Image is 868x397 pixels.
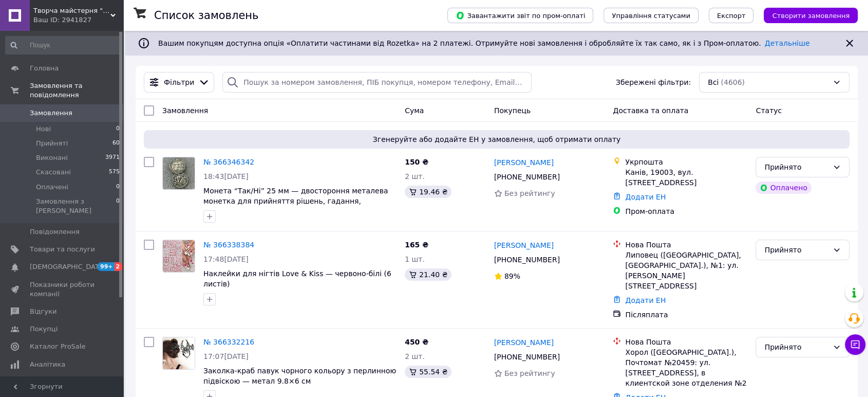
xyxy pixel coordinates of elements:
[494,240,554,250] a: [PERSON_NAME]
[112,139,120,148] span: 60
[116,197,120,215] span: 0
[764,161,828,173] div: Прийнято
[5,36,121,55] input: Пошук
[625,167,747,188] div: Канів, 19003, вул. [STREET_ADDRESS]
[405,366,451,378] div: 55.54 ₴
[405,268,451,281] div: 21.40 ₴
[764,244,828,256] div: Прийнято
[162,157,195,190] a: Фото товару
[494,157,554,168] a: [PERSON_NAME]
[625,310,747,320] div: Післяплата
[625,193,666,201] a: Додати ЕН
[148,134,845,145] span: Згенеруйте або додайте ЕН у замовлення, щоб отримати оплату
[717,12,746,20] span: Експорт
[203,172,249,181] span: 18:43[DATE]
[494,337,554,348] a: [PERSON_NAME]
[203,255,249,263] span: 17:48[DATE]
[756,182,811,194] div: Оплачено
[709,8,754,23] button: Експорт
[612,12,690,20] span: Управління статусами
[154,9,258,22] h1: Список замовлень
[116,124,120,134] span: 0
[753,11,858,19] a: Створити замовлення
[30,64,59,73] span: Головна
[603,8,699,23] button: Управління статусами
[36,124,51,134] span: Нові
[109,168,120,177] span: 575
[36,139,68,148] span: Прийняті
[625,337,747,347] div: Нова Пошта
[36,153,68,163] span: Виконані
[625,206,747,216] div: Пром-оплата
[163,240,195,272] img: Фото товару
[764,8,858,23] button: Створити замовлення
[765,39,810,47] a: Детальніше
[492,170,562,184] div: [PHONE_NUMBER]
[405,255,425,263] span: 1 шт.
[504,369,555,377] span: Без рейтингу
[203,352,249,360] span: 17:07[DATE]
[30,109,72,118] span: Замовлення
[721,78,745,86] span: (4606)
[405,241,428,249] span: 165 ₴
[162,106,208,115] span: Замовлення
[30,324,58,334] span: Покупці
[447,8,593,23] button: Завантажити звіт по пром-оплаті
[30,342,85,351] span: Каталог ProSale
[36,168,71,177] span: Скасовані
[203,187,388,215] a: Монета “Так/Ні” 25 мм — двостороння металева монетка для прийняття рішень, гадання, подарунок
[203,269,391,288] a: Наклейки для нігтів Love & Kiss — червоно-білі (6 листів)
[772,12,850,20] span: Створити замовлення
[203,241,254,249] a: № 366338384
[625,240,747,250] div: Нова Пошта
[33,6,110,15] span: Творча майстерня "WoollyFox"
[115,262,123,271] span: 2
[222,72,532,93] input: Пошук за номером замовлення, ПІБ покупця, номером телефону, Email, номером накладної
[30,227,80,237] span: Повідомлення
[845,334,865,355] button: Чат з покупцем
[116,183,120,192] span: 0
[492,350,562,364] div: [PHONE_NUMBER]
[616,77,691,87] span: Збережені фільтри:
[30,262,106,272] span: [DEMOGRAPHIC_DATA]
[36,183,68,192] span: Оплачені
[162,337,195,370] a: Фото товару
[625,296,666,304] a: Додати ЕН
[625,347,747,388] div: Хорол ([GEOGRAPHIC_DATA].), Почтомат №20459: ул. [STREET_ADDRESS], в клиентской зоне отделения №2
[405,186,451,198] div: 19.46 ₴
[625,157,747,167] div: Укрпошта
[504,272,520,280] span: 89%
[764,341,828,353] div: Прийнято
[162,240,195,273] a: Фото товару
[625,250,747,291] div: Липовец ([GEOGRAPHIC_DATA], [GEOGRAPHIC_DATA].), №1: ул. [PERSON_NAME][STREET_ADDRESS]
[164,77,194,87] span: Фільтри
[33,15,123,25] div: Ваш ID: 2941827
[504,189,555,197] span: Без рейтингу
[456,11,585,20] span: Завантажити звіт по пром-оплаті
[492,252,562,267] div: [PHONE_NUMBER]
[405,106,424,115] span: Cума
[98,262,115,271] span: 99+
[30,245,95,254] span: Товари та послуги
[30,81,123,100] span: Замовлення та повідомлення
[494,106,531,115] span: Покупець
[158,39,809,47] span: Вашим покупцям доступна опція «Оплатити частинами від Rozetka» на 2 платежі. Отримуйте нові замов...
[756,106,782,115] span: Статус
[30,307,56,316] span: Відгуки
[30,360,65,369] span: Аналітика
[405,158,428,166] span: 150 ₴
[613,106,688,115] span: Доставка та оплата
[203,338,254,346] a: № 366332216
[163,337,195,369] img: Фото товару
[203,158,254,166] a: № 366346342
[36,197,116,215] span: Замовлення з [PERSON_NAME]
[708,77,719,87] span: Всі
[405,352,425,360] span: 2 шт.
[105,153,120,163] span: 3971
[203,367,396,385] a: Заколка-краб павук чорного кольору з перлинною підвіскою — метал 9.8×6 см
[405,338,428,346] span: 450 ₴
[405,172,425,181] span: 2 шт.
